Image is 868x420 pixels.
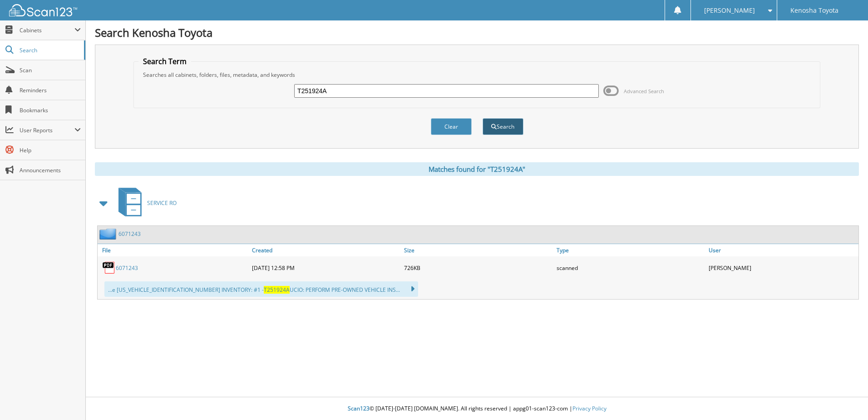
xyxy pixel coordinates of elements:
span: Bookmarks [20,106,81,114]
img: scan123-logo-white.svg [9,4,77,16]
a: 6071243 [116,264,138,272]
a: User [706,244,858,256]
span: T251924A [264,286,290,294]
div: [PERSON_NAME] [706,259,858,277]
a: Type [554,244,706,256]
a: File [98,244,250,256]
span: Search [20,46,79,54]
div: © [DATE]-[DATE] [DOMAIN_NAME]. All rights reserved | appg01-scan123-com | [86,398,868,420]
span: User Reports [20,126,74,134]
a: Created [250,244,402,256]
img: PDF.png [102,261,116,275]
img: folder2.png [99,228,118,240]
span: [PERSON_NAME] [704,8,755,13]
div: [DATE] 12:58 PM [250,259,402,277]
div: scanned [554,259,706,277]
span: Scan [20,66,81,74]
a: 6071243 [118,230,141,238]
h1: Search Kenosha Toyota [95,25,859,40]
a: Privacy Policy [572,405,607,412]
button: Search [483,118,523,135]
span: Scan123 [348,405,370,412]
div: 726KB [402,259,554,277]
button: Clear [431,118,472,135]
span: Cabinets [20,26,74,34]
a: SERVICE RO [113,185,177,221]
span: Help [20,146,81,154]
div: Matches found for "T251924A" [95,162,859,176]
span: Announcements [20,166,81,174]
a: Size [402,244,554,256]
div: Searches all cabinets, folders, files, metadata, and keywords [138,71,815,79]
iframe: Chat Widget [823,376,868,420]
div: ...e [US_VEHICLE_IDENTIFICATION_NUMBER] INVENTORY: #1 - UCIO: PERFORM PRE-OWNED VEHICLE INS... [104,281,418,297]
span: Reminders [20,86,81,94]
span: Advanced Search [624,88,664,95]
span: SERVICE RO [147,199,177,207]
legend: Search Term [138,56,191,66]
span: Kenosha Toyota [790,8,838,13]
